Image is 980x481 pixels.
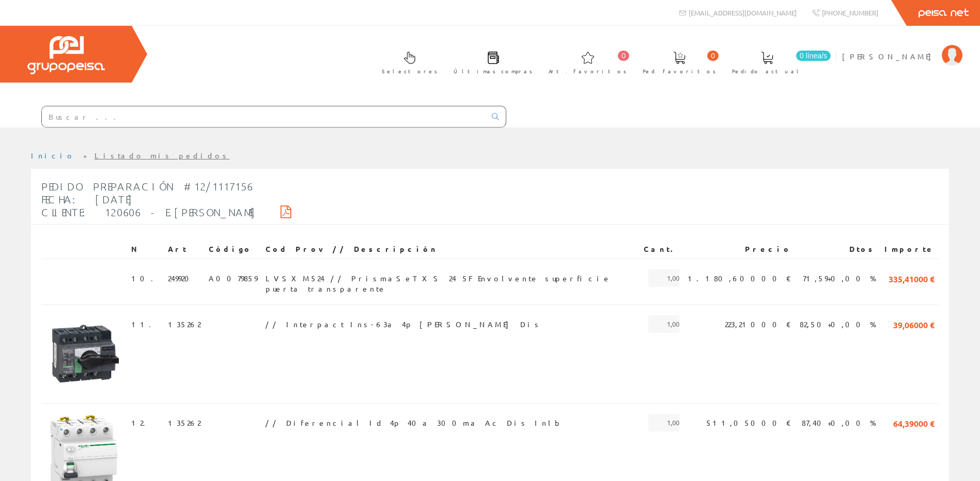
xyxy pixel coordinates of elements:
span: 249920 [168,269,195,287]
span: // Diferencial Id 4p 40a 300ma Ac Dis Inlb [266,414,567,431]
th: Dtos [796,240,880,259]
img: Grupo Peisa [27,36,105,74]
a: [PERSON_NAME] [842,43,962,53]
span: [PERSON_NAME] [842,51,937,61]
span: 64,39000 € [893,414,935,431]
th: Cod Prov // Descripción [261,240,640,259]
a: Últimas compras [443,43,538,81]
span: A0079859 [209,269,257,287]
span: 223,21000 € [725,315,791,333]
span: Art. favoritos [549,66,627,76]
span: [PHONE_NUMBER] [822,8,878,17]
a: . [143,418,152,427]
input: Buscar ... [42,106,486,127]
span: Ped. favoritos [643,66,716,76]
a: . [149,319,158,329]
span: 0 [707,51,719,61]
span: 1,00 [648,269,679,287]
span: 1,00 [648,315,679,333]
span: 135262 [168,315,200,333]
span: [EMAIL_ADDRESS][DOMAIN_NAME] [689,8,797,17]
img: Foto artículo (150x150) [45,315,123,393]
span: 0 línea/s [796,51,831,61]
span: 39,06000 € [893,315,935,333]
span: Pedido actual [732,66,802,76]
span: Selectores [382,66,438,76]
span: 82,50+0,00 % [800,315,876,333]
span: // Interpact Ins-63a 4p [PERSON_NAME] Dis [266,315,542,333]
th: Código [205,240,261,259]
a: Listado mis pedidos [95,151,230,160]
span: 1,00 [648,414,679,431]
span: 11 [131,315,158,333]
a: . [151,274,160,283]
span: Últimas compras [454,66,533,76]
th: Importe [880,240,939,259]
span: 71,59+0,00 % [803,269,876,287]
th: Precio [683,240,796,259]
span: 87,40+0,00 % [802,414,876,431]
span: Pedido Preparación #12/1117156 Fecha: [DATE] Cliente: 120606 - E.[PERSON_NAME] [41,180,256,218]
span: 10 [131,269,160,287]
th: Cant. [640,240,683,259]
span: 511,05000 € [706,414,791,431]
span: 0 [618,51,629,61]
a: Selectores [371,43,443,81]
span: 335,41000 € [889,269,935,287]
a: Inicio [31,151,75,160]
th: N [127,240,164,259]
span: 12 [131,414,152,431]
span: 135262 [168,414,200,431]
th: Art [164,240,205,259]
span: LVSXM524 // PrismaSeT XS 24 5F Envolvente superficie puerta transparente [266,269,635,287]
span: 1.180,60000 € [688,269,791,287]
i: Descargar PDF [281,208,291,215]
